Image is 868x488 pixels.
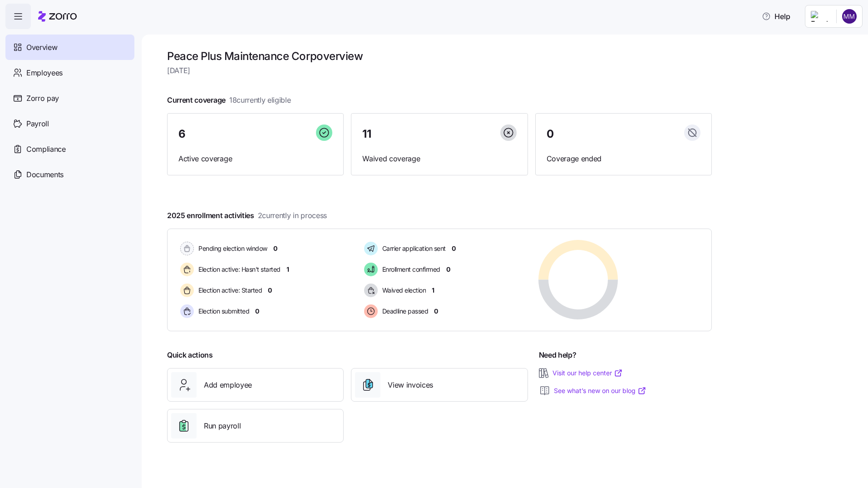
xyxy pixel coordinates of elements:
span: Enrollment confirmed [380,265,440,274]
img: Employer logo [811,11,829,22]
span: 1 [432,286,434,295]
span: Payroll [26,118,49,129]
span: 11 [362,129,371,139]
span: 0 [547,129,554,139]
span: Election active: Hasn't started [196,265,281,274]
a: Employees [5,60,134,85]
span: Need help? [539,349,577,361]
span: 0 [434,307,438,316]
span: Overview [26,42,57,53]
span: 0 [255,307,259,316]
span: Run payroll [204,420,241,432]
span: 6 [178,129,186,139]
span: 2025 enrollment activities [167,210,327,221]
span: Compliance [26,144,66,155]
a: Payroll [5,111,134,136]
span: Add employee [204,379,252,391]
a: Compliance [5,136,134,162]
a: Overview [5,35,134,60]
span: Help [762,11,790,22]
span: Carrier application sent [380,244,446,253]
span: Employees [26,67,63,79]
a: Visit our help center [552,368,623,378]
a: Documents [5,162,134,187]
span: Deadline passed [380,307,429,316]
a: See what’s new on our blog [554,386,646,395]
span: 0 [273,244,277,253]
button: Help [755,7,798,25]
span: Zorro pay [26,93,59,104]
span: Documents [26,169,64,180]
a: Zorro pay [5,85,134,111]
span: 0 [446,265,450,274]
span: Election submitted [196,307,249,316]
span: Coverage ended [547,153,700,164]
h1: Peace Plus Maintenance Corp overview [167,49,712,63]
span: Election active: Started [196,286,262,295]
span: Waived coverage [362,153,516,164]
span: 18 currently eligible [229,95,291,106]
span: 0 [268,286,272,295]
span: Quick actions [167,349,213,361]
img: c7500ab85f6c991aee20b7272b35d42d [842,9,857,24]
span: Pending election window [196,244,267,253]
span: [DATE] [167,65,712,76]
span: Active coverage [178,153,332,164]
span: 1 [286,265,289,274]
span: 0 [452,244,456,253]
span: 2 currently in process [258,210,327,221]
span: View invoices [388,379,433,391]
span: Current coverage [167,95,291,106]
span: Waived election [380,286,426,295]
